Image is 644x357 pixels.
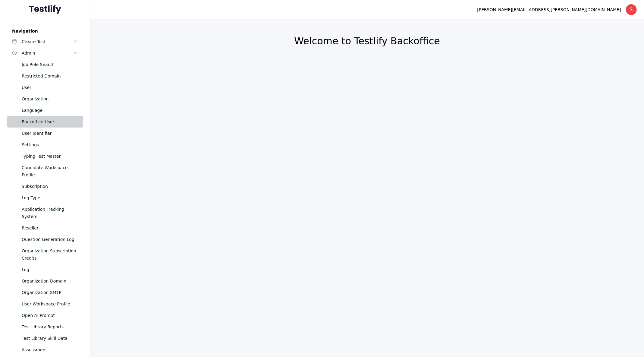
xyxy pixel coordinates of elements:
a: Organization Subscription Credits [7,245,83,264]
a: Language [7,105,83,116]
div: Organization Subscription Credits [22,247,78,262]
div: S [626,4,637,15]
a: Subscription [7,181,83,192]
a: Typing Test Master [7,150,83,162]
div: Organization [22,95,78,103]
a: Assessment [7,344,83,355]
a: User [7,82,83,93]
a: Open Ai Prompt [7,310,83,321]
a: Organization [7,93,83,105]
a: Test Library Skill Data [7,333,83,344]
div: Backoffice User [22,118,78,125]
div: [PERSON_NAME][EMAIL_ADDRESS][PERSON_NAME][DOMAIN_NAME] [477,6,621,13]
a: Log Type [7,192,83,204]
div: Typing Test Master [22,153,78,160]
a: Log [7,264,83,275]
div: Open Ai Prompt [22,312,78,319]
a: User Workspace Profile [7,298,83,310]
a: Backoffice User [7,116,83,128]
div: Assessment [22,346,78,353]
div: Question Generation Log [22,236,78,243]
div: Subscription [22,183,78,190]
div: Test Library Skill Data [22,335,78,342]
div: Test Library Reports [22,323,78,330]
img: Testlify - Backoffice [29,5,61,14]
a: Reseller [7,222,83,234]
label: Navigation [7,29,83,33]
div: Organization Domain [22,277,78,285]
a: Job Role Search [7,59,83,70]
div: Reseller [22,224,78,232]
div: Log Type [22,194,78,201]
div: User [22,84,78,91]
div: User Identifier [22,130,78,137]
div: User Workspace Profile [22,300,78,308]
a: Application Tracking System [7,204,83,222]
div: Admin [22,49,73,57]
a: Test Library Reports [7,321,83,333]
div: Candidate Workspace Profile [22,164,78,178]
div: Log [22,266,78,273]
a: Organization SMTP [7,287,83,298]
div: Create Test [22,38,73,45]
a: Settings [7,139,83,150]
a: Question Generation Log [7,234,83,245]
div: Organization SMTP [22,289,78,296]
a: User Identifier [7,128,83,139]
a: Restricted Domain [7,70,83,82]
div: Restricted Domain [22,72,78,80]
div: Application Tracking System [22,206,78,220]
div: Job Role Search [22,61,78,68]
div: Language [22,107,78,114]
a: Candidate Workspace Profile [7,162,83,181]
div: Settings [22,141,78,148]
h2: Welcome to Testlify Backoffice [105,35,630,47]
a: Organization Domain [7,275,83,287]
